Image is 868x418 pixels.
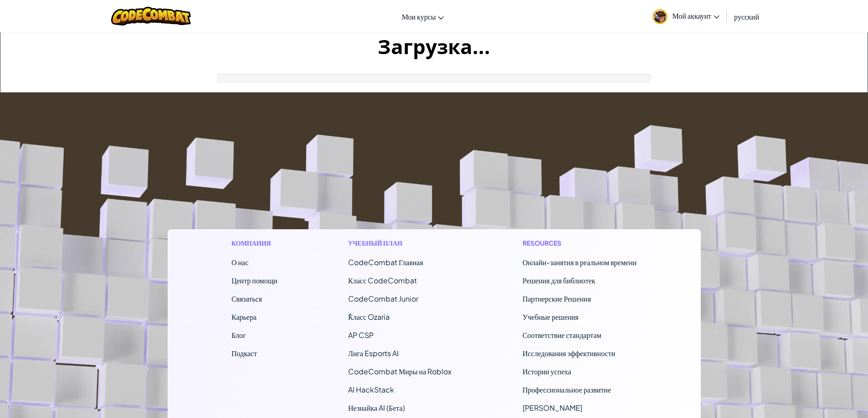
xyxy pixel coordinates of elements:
a: О нас [231,257,248,267]
span: Мои курсы [402,12,436,21]
img: CodeCombat logo [111,7,191,25]
span: Мой аккаунт [672,11,719,20]
a: [PERSON_NAME] [523,403,582,413]
a: Учебные решения [523,312,579,322]
a: AP CSP [348,330,374,340]
a: CodeCombat Миры на Roblox [348,367,452,376]
h1: Resources [523,238,637,248]
a: Подкаст [231,348,257,358]
h1: Загрузка... [0,32,868,60]
a: AI HackStack [348,385,394,394]
a: CodeCombat Junior [348,294,418,303]
a: Исследования эффективности [523,348,616,358]
a: Профессиональное развитие [523,385,611,394]
a: Класс CodeCombat [348,276,417,285]
a: Решения для библиотек [523,276,596,285]
a: Онлайн-занятия в реальном времени [523,257,637,267]
h1: Учебный план [348,238,452,248]
a: Лига Esports AI [348,348,399,358]
a: Карьера [231,312,257,322]
span: русский [734,12,759,21]
img: avatar [652,9,668,24]
span: Связаться [231,294,262,303]
a: Соответствие стандартам [523,330,601,340]
a: Центр помощи [231,276,277,285]
a: Незнайка AI (Бета) [348,403,405,413]
span: CodeCombat Главная [348,257,423,267]
a: ٌКласс Ozaria [348,312,390,322]
a: Мой аккаунт [648,2,724,30]
a: Истории успеха [523,367,571,376]
h1: Компания [231,238,277,248]
a: Мои курсы [397,4,449,29]
a: русский [729,4,764,29]
a: Блог [231,330,246,340]
a: Партнерские Решения [523,294,591,303]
